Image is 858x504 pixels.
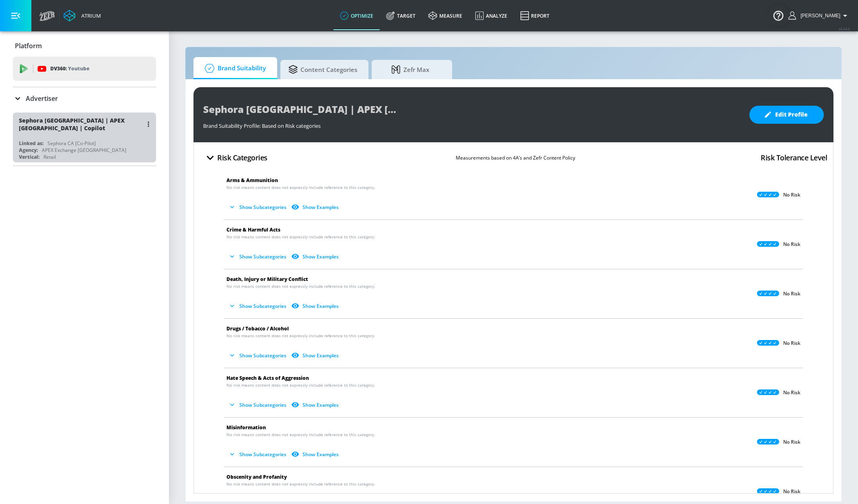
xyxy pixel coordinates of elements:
[783,488,800,495] p: No Risk
[13,35,156,57] div: Platform
[226,481,375,487] span: No risk means content does not expressly include reference to this category.
[290,299,342,313] button: Show Examples
[749,106,824,124] button: Edit Profile
[226,177,278,184] span: Arms & Ammunition
[765,110,808,120] span: Edit Profile
[290,201,342,214] button: Show Examples
[226,234,375,240] span: No risk means content does not expressly include reference to this category.
[19,140,43,147] div: Linked as:
[13,87,156,110] div: Advertiser
[226,424,266,431] span: Misinformation
[43,154,56,160] div: Retail
[226,349,290,362] button: Show Subcategories
[333,1,380,30] a: optimize
[290,250,342,263] button: Show Examples
[226,250,290,263] button: Show Subcategories
[42,147,126,154] div: APEX Exchange [GEOGRAPHIC_DATA]
[783,291,800,297] p: No Risk
[50,64,89,73] p: DV360:
[13,57,156,81] div: DV360: Youtube
[797,13,840,18] span: login as: shannan.conley@zefr.com
[217,152,267,163] h4: Risk Categories
[226,283,375,289] span: No risk means content does not expressly include reference to this category.
[19,147,38,154] div: Agency:
[380,1,422,30] a: Target
[422,1,469,30] a: measure
[783,241,800,248] p: No Risk
[15,41,42,50] p: Platform
[290,448,342,461] button: Show Examples
[200,148,271,167] button: Risk Categories
[64,10,101,22] a: Atrium
[469,1,514,30] a: Analyze
[226,375,309,381] span: Hate Speech & Acts of Aggression
[202,59,266,78] span: Brand Suitability
[783,340,800,346] p: No Risk
[226,201,290,214] button: Show Subcategories
[26,94,58,103] p: Advertiser
[226,276,308,283] span: Death, Injury or Military Conflict
[68,64,89,73] p: Youtube
[226,226,280,233] span: Crime & Harmful Acts
[226,299,290,313] button: Show Subcategories
[226,398,290,412] button: Show Subcategories
[456,154,575,162] p: Measurements based on 4A’s and Zefr Content Policy
[288,60,357,79] span: Content Categories
[203,118,741,129] div: Brand Suitability Profile: Based on Risk categories
[290,398,342,412] button: Show Examples
[226,184,375,191] span: No risk means content does not expressly include reference to this category.
[226,333,375,339] span: No risk means content does not expressly include reference to this category.
[783,439,800,445] p: No Risk
[783,389,800,396] p: No Risk
[290,349,342,362] button: Show Examples
[226,473,287,480] span: Obscenity and Profanity
[47,140,96,147] div: Sephora CA [Co-Pilot]
[783,192,800,198] p: No Risk
[78,12,101,19] div: Atrium
[226,382,375,388] span: No risk means content does not expressly include reference to this category.
[226,325,289,332] span: Drugs / Tobacco / Alcohol
[226,432,375,438] span: No risk means content does not expressly include reference to this category.
[761,152,827,163] h4: Risk Tolerance Level
[788,11,850,20] button: [PERSON_NAME]
[13,113,156,162] div: Sephora [GEOGRAPHIC_DATA] | APEX [GEOGRAPHIC_DATA] | CopilotLinked as:Sephora CA [Co-Pilot]Agency...
[19,117,143,132] div: Sephora [GEOGRAPHIC_DATA] | APEX [GEOGRAPHIC_DATA] | Copilot
[226,448,290,461] button: Show Subcategories
[514,1,556,30] a: Report
[19,154,39,160] div: Vertical:
[380,60,441,79] span: Zefr Max
[767,4,790,27] button: Open Resource Center
[839,27,850,31] span: v 4.24.0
